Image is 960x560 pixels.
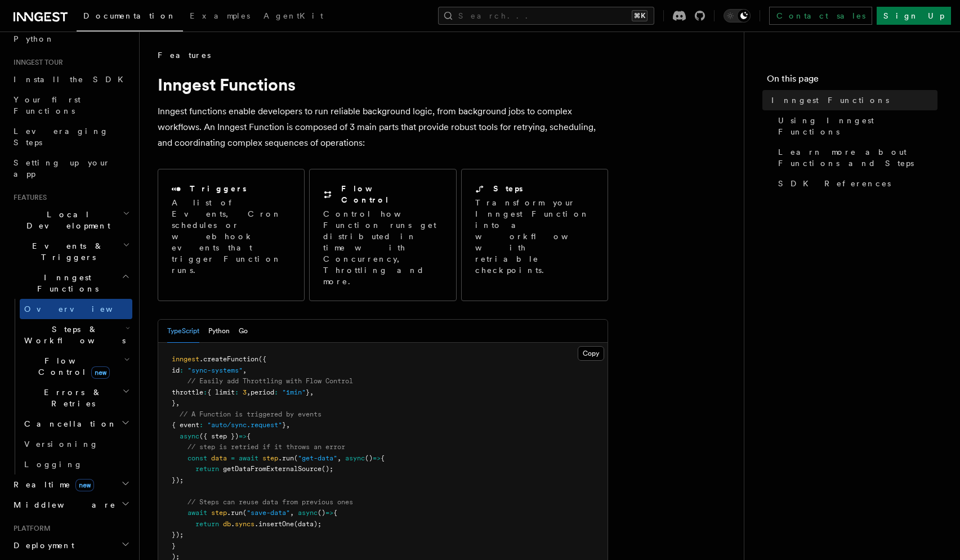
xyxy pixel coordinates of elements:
[294,454,298,462] span: (
[9,474,132,495] button: Realtimenew
[9,153,132,184] a: Setting up your app
[223,465,322,473] span: getDataFromExternalSource
[9,58,63,67] span: Inngest tour
[778,115,937,137] span: Using Inngest Functions
[14,127,109,147] span: Leveraging Steps
[298,454,337,462] span: "get-data"
[461,169,608,301] a: StepsTransform your Inngest Function into a workflow with retriable checkpoints.
[187,498,353,506] span: // Steps can reuse data from previous ones
[769,7,872,25] a: Contact sales
[199,421,203,429] span: :
[322,465,333,473] span: ();
[345,454,365,462] span: async
[9,272,122,294] span: Inngest Functions
[9,495,132,515] button: Middleware
[24,304,140,313] span: Overview
[20,382,132,414] button: Errors & Retries
[172,355,199,363] span: inngest
[172,197,291,276] p: A list of Events, Cron schedules or webhook events that trigger Function runs.
[438,7,654,25] button: Search...⌘K
[190,183,247,194] h2: Triggers
[274,388,278,396] span: :
[9,29,132,49] a: Python
[180,410,322,418] span: // A Function is triggered by events
[257,3,330,30] a: AgentKit
[20,355,124,378] span: Flow Control
[254,520,294,528] span: .insertOne
[262,454,278,462] span: step
[294,520,322,528] span: (data);
[333,509,337,517] span: {
[231,520,235,528] span: .
[247,388,251,396] span: ,
[310,388,314,396] span: ,
[20,387,122,409] span: Errors & Retries
[282,388,306,396] span: "1min"
[20,454,132,474] a: Logging
[91,366,110,379] span: new
[158,169,305,301] a: TriggersA list of Events, Cron schedules or webhook events that trigger Function runs.
[286,421,290,429] span: ,
[20,319,132,351] button: Steps & Workflows
[199,432,239,440] span: ({ step })
[258,355,266,363] span: ({
[167,320,199,343] button: TypeScript
[774,142,937,173] a: Learn more about Functions and Steps
[24,460,83,469] span: Logging
[180,432,199,440] span: async
[20,324,126,346] span: Steps & Workflows
[365,454,373,462] span: ()
[337,454,341,462] span: ,
[199,355,258,363] span: .createFunction
[9,524,51,533] span: Platform
[278,454,294,462] span: .run
[323,208,442,287] p: Control how Function runs get distributed in time with Concurrency, Throttling and more.
[243,509,247,517] span: (
[493,183,523,194] h2: Steps
[180,366,184,374] span: :
[243,388,247,396] span: 3
[9,121,132,153] a: Leveraging Steps
[251,388,274,396] span: period
[247,509,290,517] span: "save-data"
[9,89,132,121] a: Your first Functions
[14,75,130,84] span: Install the SDK
[235,520,254,528] span: syncs
[247,432,251,440] span: {
[877,7,951,25] a: Sign Up
[767,72,937,90] h4: On this page
[231,454,235,462] span: =
[20,299,132,319] a: Overview
[235,388,239,396] span: :
[309,169,456,301] a: Flow ControlControl how Function runs get distributed in time with Concurrency, Throttling and more.
[187,377,353,385] span: // Easily add Throttling with Flow Control
[9,236,132,267] button: Events & Triggers
[9,499,116,510] span: Middleware
[187,366,243,374] span: "sync-systems"
[14,95,81,115] span: Your first Functions
[211,454,227,462] span: data
[290,509,294,517] span: ,
[75,479,94,491] span: new
[158,50,211,61] span: Features
[298,509,318,517] span: async
[208,320,230,343] button: Python
[578,346,604,361] button: Copy
[9,193,47,202] span: Features
[195,520,219,528] span: return
[195,465,219,473] span: return
[211,509,227,517] span: step
[778,178,891,189] span: SDK References
[724,9,751,23] button: Toggle dark mode
[373,454,381,462] span: =>
[9,479,94,490] span: Realtime
[14,34,55,43] span: Python
[9,209,123,231] span: Local Development
[20,414,132,434] button: Cancellation
[190,11,250,20] span: Examples
[20,351,132,382] button: Flow Controlnew
[172,476,184,484] span: });
[632,10,648,21] kbd: ⌘K
[239,454,258,462] span: await
[325,509,333,517] span: =>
